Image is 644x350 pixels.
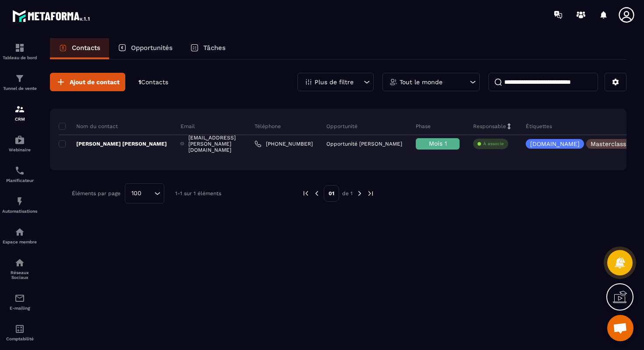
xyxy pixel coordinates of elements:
img: accountant [14,324,25,334]
p: Email [180,123,195,130]
a: automationsautomationsAutomatisations [2,189,37,220]
p: 1 [138,78,168,86]
a: schedulerschedulerPlanificateur [2,159,37,189]
p: Plus de filtre [315,79,354,85]
p: Phase [416,123,431,130]
p: [PERSON_NAME] [PERSON_NAME] [59,140,167,147]
a: Opportunités [109,38,181,59]
p: Opportunités [131,44,173,52]
img: automations [14,196,25,207]
p: Opportunité [PERSON_NAME] [326,141,402,147]
a: formationformationCRM [2,97,37,128]
img: formation [14,43,25,53]
img: formation [14,73,25,84]
p: Téléphone [255,123,281,130]
p: Éléments par page [72,190,120,196]
a: formationformationTableau de bord [2,36,37,67]
a: social-networksocial-networkRéseaux Sociaux [2,251,37,286]
span: Contacts [141,79,168,86]
img: logo [12,8,91,24]
p: [DOMAIN_NAME] [530,141,580,147]
a: accountantaccountantComptabilité [2,317,37,348]
p: Masterclass [591,141,626,147]
img: prev [313,189,321,197]
a: automationsautomationsEspace membre [2,220,37,251]
img: automations [14,135,25,145]
input: Search for option [145,189,152,198]
p: Étiquettes [526,123,552,130]
p: Responsable [473,123,506,130]
a: Contacts [50,38,109,59]
p: Réseaux Sociaux [2,270,37,280]
img: scheduler [14,165,25,176]
img: formation [14,104,25,114]
div: Search for option [125,183,164,204]
img: social-network [14,257,25,268]
p: 1-1 sur 1 éléments [175,190,221,196]
a: automationsautomationsWebinaire [2,128,37,159]
span: Mois 1 [429,140,447,147]
a: formationformationTunnel de vente [2,67,37,97]
p: Planificateur [2,178,37,183]
p: Automatisations [2,209,37,214]
img: next [356,189,364,197]
p: Comptabilité [2,336,37,341]
p: Contacts [72,44,100,52]
span: Ajout de contact [70,78,120,86]
p: Tout le monde [400,79,442,85]
p: Nom du contact [59,123,118,130]
p: CRM [2,117,37,121]
p: Tableau de bord [2,55,37,60]
span: 100 [128,189,145,198]
img: next [367,189,375,197]
p: de 1 [342,190,353,197]
a: emailemailE-mailing [2,286,37,317]
a: [PHONE_NUMBER] [255,140,313,147]
p: Tunnel de vente [2,86,37,91]
p: Opportunité [326,123,357,130]
p: 01 [324,185,339,202]
img: prev [302,189,310,197]
p: E-mailing [2,306,37,311]
p: Tâches [203,44,226,52]
p: Espace membre [2,239,37,244]
p: Webinaire [2,147,37,152]
img: email [14,293,25,304]
a: Ouvrir le chat [607,315,633,341]
a: Tâches [181,38,234,59]
img: automations [14,227,25,237]
button: Ajout de contact [50,73,125,91]
p: À associe [483,141,504,147]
